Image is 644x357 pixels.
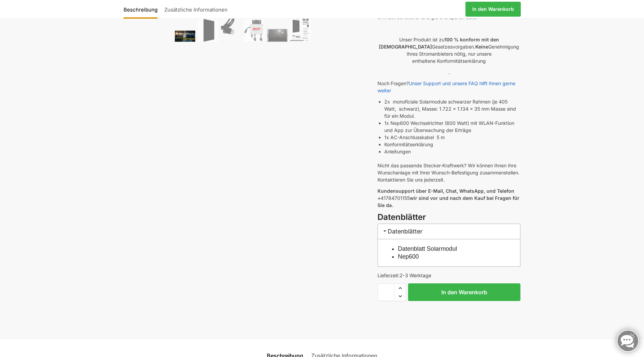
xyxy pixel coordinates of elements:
[400,273,431,278] span: 2-3 Werktage
[378,211,520,223] h3: Datenblätter
[244,19,264,42] img: NEP 800 Drosselbar auf 600 Watt
[221,15,241,42] img: Anschlusskabel-3meter_schweizer-stecker
[379,37,499,50] strong: 100 % konform mit den [DEMOGRAPHIC_DATA]
[378,162,520,183] p: Nicht das passende Stecker-Kraftwerk? Wir können Ihnen Ihre Wunschanlage mit Ihrer Wunsch-Befesti...
[124,1,161,17] a: Beschreibung
[378,224,520,239] h3: Datenblätter
[198,19,218,42] img: TommaTech Vorderseite
[384,134,520,141] li: 1x AC-Anschlusskabel 5 m
[384,148,520,155] li: Anleitungen
[376,305,522,324] iframe: Sicherer Rahmen für schnelle Bezahlvorgänge
[290,13,311,42] img: Balkonkraftwerk 600/810 Watt Fullblack – Bild 6
[475,44,488,50] strong: Keine
[161,1,231,17] a: Zusätzliche Informationen
[378,283,394,301] input: Produktmenge
[394,292,406,301] span: Reduce quantity
[398,253,419,260] a: Nep600
[378,187,520,209] p: 41784701155
[384,98,520,119] li: 2x monoficiale Solarmodule schwarzer Rahmen (je 405 Watt, schwarz), Masse: 1.722 x 1.134 x 35 mm ...
[465,2,521,17] a: In den Warenkorb
[175,31,195,42] img: 2 Balkonkraftwerke
[378,80,515,93] a: Unser Support und unsere FAQ hilft Ihnen gerne weiter
[378,195,519,208] strong: wir sind vor und nach dem Kauf bei Fragen für Sie da.
[398,245,457,252] a: Datenblatt Solarmodul
[384,141,520,148] li: Konformitätserklärung
[394,284,406,293] span: Increase quantity
[384,119,520,134] li: 1x Nep600 Wechselrichter (600 Watt) mit WLAN-Funktion und App zur Überwachung der Erträge
[408,283,520,301] button: In den Warenkorb
[378,36,520,64] p: Unser Produkt ist zu Gesetzesvorgaben. Genehmigung Ihres Stromanbieters nötig, nur unsere enthalt...
[267,29,288,42] img: Balkonkraftwerk 600/810 Watt Fullblack – Bild 5
[378,273,431,278] span: Lieferzeit:
[378,80,520,94] p: Noch Fragen?
[378,69,520,76] p: .
[378,188,514,201] strong: Kundensupport über E-Mail, Chat, WhatsApp, und Telefon +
